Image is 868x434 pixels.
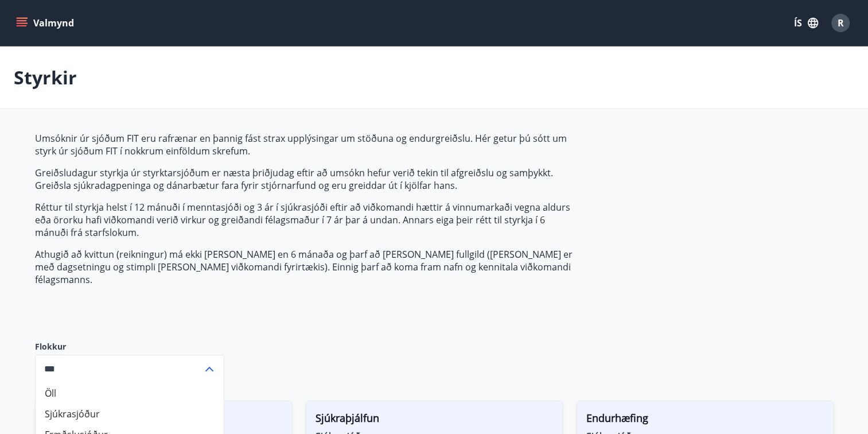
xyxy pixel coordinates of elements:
[35,132,577,157] p: Umsóknir úr sjóðum FIT eru rafrænar en þannig fást strax upplýsingar um stöðuna og endurgreiðslu....
[827,9,854,37] button: R
[14,65,77,90] p: Styrkir
[36,404,224,424] li: Sjúkrasjóður
[586,410,824,430] span: Endurhæfing
[35,166,577,192] p: Greiðsludagur styrkja úr styrktarsjóðum er næsta þriðjudag eftir að umsókn hefur verið tekin til ...
[35,248,577,286] p: Athugið að kvittun (reikningur) má ekki [PERSON_NAME] en 6 mánaða og þarf að [PERSON_NAME] fullgi...
[36,383,224,404] li: Öll
[788,13,824,33] button: ÍS
[35,201,577,239] p: Réttur til styrkja helst í 12 mánuði í menntasjóði og 3 ár í sjúkrasjóði eftir að viðkomandi hætt...
[35,341,224,352] label: Flokkur
[316,410,553,430] span: Sjúkraþjálfun
[838,17,844,29] span: R
[14,13,79,33] button: menu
